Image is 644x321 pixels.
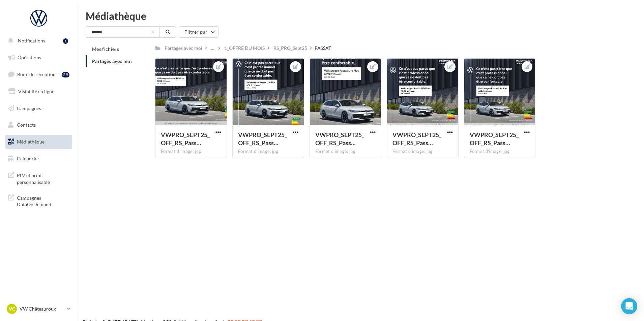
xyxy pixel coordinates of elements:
a: Visibilité en ligne [4,85,74,99]
div: Format d'image: jpg [470,149,530,155]
p: VW Châteauroux [20,306,64,312]
div: 1_OFFRE DU MOIS [224,45,265,52]
span: Campagnes [17,105,41,111]
span: Opérations [18,55,41,60]
div: Médiathèque [86,11,636,21]
span: Boîte de réception [17,71,56,77]
span: Mes fichiers [92,46,119,52]
div: Format d'image: jpg [161,149,221,155]
a: Boîte de réception29 [4,67,74,82]
span: VWPRO_SEPT25_OFF_RS_Passat_GMB_720x720px_GMB [392,131,441,147]
span: VWPRO_SEPT25_OFF_RS_Passat_INSTA [238,131,287,147]
a: VC VW Châteauroux [5,302,72,315]
a: Campagnes [4,101,74,116]
span: Calendrier [17,156,39,161]
span: VWPRO_SEPT25_OFF_RS_Passat_CARRE [470,131,519,147]
span: VWPRO_SEPT25_OFF_RS_Passat_STORY [315,131,364,147]
a: Médiathèque [4,135,74,149]
button: Notifications 1 [4,34,71,48]
span: Visibilité en ligne [18,89,54,94]
div: Format d'image: jpg [315,149,376,155]
span: PLV et print personnalisable [17,171,69,185]
div: Open Intercom Messenger [621,298,637,314]
span: VWPRO_SEPT25_OFF_RS_Passat_GMB [161,131,210,147]
div: 29 [62,72,69,77]
span: Notifications [18,38,45,43]
button: Filtrer par [179,26,218,38]
div: ... [210,43,215,53]
div: Partagés avec moi [165,45,202,52]
span: Contacts [17,122,36,128]
span: VC [9,306,15,312]
a: PLV et print personnalisable [4,168,74,188]
div: Format d'image: jpg [238,149,298,155]
a: Calendrier [4,152,74,166]
div: Format d'image: jpg [392,149,453,155]
span: Campagnes DataOnDemand [17,193,69,208]
div: RS_PRO_Sept25 [273,45,307,52]
a: Campagnes DataOnDemand [4,191,74,211]
a: Opérations [4,51,74,65]
span: Médiathèque [17,139,45,145]
span: Partagés avec moi [92,58,132,64]
div: PASSAT [315,45,331,52]
a: Contacts [4,118,74,132]
div: 1 [63,38,68,44]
